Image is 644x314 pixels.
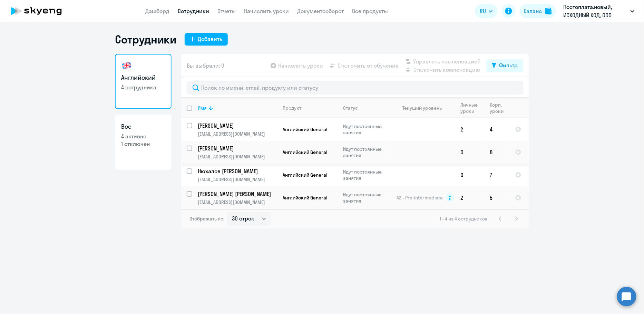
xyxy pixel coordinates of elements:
[343,105,358,111] div: Статус
[115,32,176,46] h1: Сотрудники
[485,141,510,164] td: 8
[560,3,638,19] button: Постоплата.новый, ИСХОДНЫЙ КОД, ООО
[499,61,518,69] div: Фильтр
[115,115,172,170] a: Все4 активно1 отключен
[187,81,524,95] input: Поиск по имени, email, продукту или статусу
[185,33,228,46] button: Добавить
[343,146,390,158] p: Идут постоянные занятия
[297,8,344,14] a: Документооборот
[486,59,524,72] button: Фильтр
[283,105,301,111] div: Продукт
[343,169,390,181] p: Идут постоянные занятия
[145,8,169,14] a: Дашборд
[283,149,327,155] span: Английский General
[198,35,222,43] div: Добавить
[283,195,327,201] span: Английский General
[121,84,165,91] p: 4 сотрудника
[198,145,276,152] p: [PERSON_NAME]
[475,4,498,18] button: RU
[283,105,337,111] div: Продукт
[440,216,488,222] span: 1 - 4 из 4 сотрудников
[343,123,390,136] p: Идут постоянные занятия
[198,190,276,198] p: [PERSON_NAME] [PERSON_NAME]
[283,172,327,178] span: Английский General
[198,190,277,198] a: [PERSON_NAME] [PERSON_NAME]
[178,8,209,14] a: Сотрудники
[198,145,277,152] a: [PERSON_NAME]
[121,133,165,140] p: 4 активно
[121,122,165,131] h3: Все
[187,61,224,70] span: Вы выбрали: 0
[198,176,277,183] p: [EMAIL_ADDRESS][DOMAIN_NAME]
[480,7,486,15] span: RU
[189,216,224,222] span: Отображать по:
[352,8,388,14] a: Все продукты
[564,3,628,19] p: Постоплата.новый, ИСХОДНЫЙ КОД, ООО
[121,140,165,148] p: 1 отключен
[198,154,277,160] p: [EMAIL_ADDRESS][DOMAIN_NAME]
[460,102,484,114] div: Личные уроки
[198,131,277,137] p: [EMAIL_ADDRESS][DOMAIN_NAME]
[403,105,442,111] div: Текущий уровень
[244,8,289,14] a: Начислить уроки
[198,122,276,129] p: [PERSON_NAME]
[455,118,485,141] td: 2
[545,8,552,14] img: balance
[460,102,480,114] div: Личные уроки
[283,126,327,133] span: Английский General
[485,186,510,209] td: 5
[455,164,485,186] td: 0
[217,8,236,14] a: Отчеты
[198,199,277,205] p: [EMAIL_ADDRESS][DOMAIN_NAME]
[198,167,277,175] a: Нюхалов [PERSON_NAME]
[396,105,455,111] div: Текущий уровень
[524,7,542,15] div: Баланс
[121,60,132,71] img: english
[455,186,485,209] td: 2
[343,105,390,111] div: Статус
[198,167,276,175] p: Нюхалов [PERSON_NAME]
[198,122,277,129] a: [PERSON_NAME]
[121,73,165,82] h3: Английский
[490,102,505,114] div: Корп. уроки
[397,195,443,201] span: A2 - Pre-Intermediate
[485,118,510,141] td: 4
[198,105,207,111] div: Имя
[520,4,556,18] button: Балансbalance
[343,192,390,204] p: Идут постоянные занятия
[198,105,277,111] div: Имя
[455,141,485,164] td: 0
[485,164,510,186] td: 7
[115,54,172,109] a: Английский4 сотрудника
[490,102,509,114] div: Корп. уроки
